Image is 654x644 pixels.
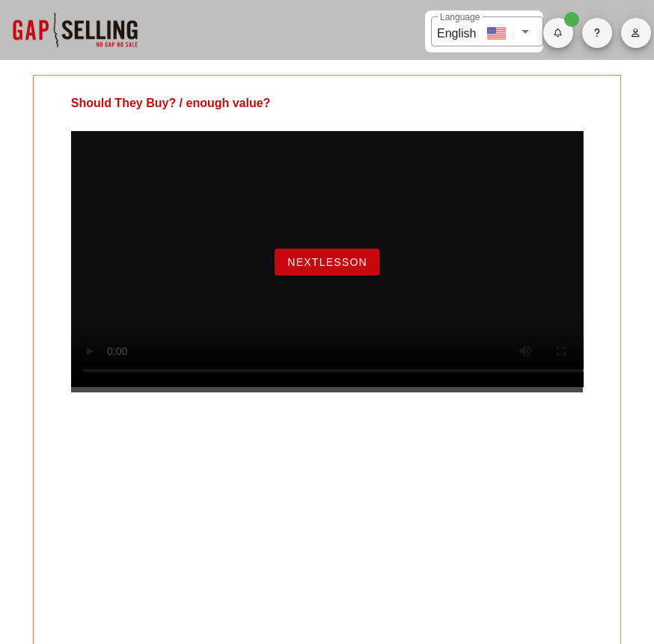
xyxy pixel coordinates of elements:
[564,12,579,27] span: Badge
[440,12,480,23] label: Language
[34,76,308,131] div: Should They Buy? / enough value?
[431,16,543,46] div: LanguageEnglish
[275,249,379,276] button: NextLesson
[437,21,476,43] div: English
[287,256,367,268] span: NextLesson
